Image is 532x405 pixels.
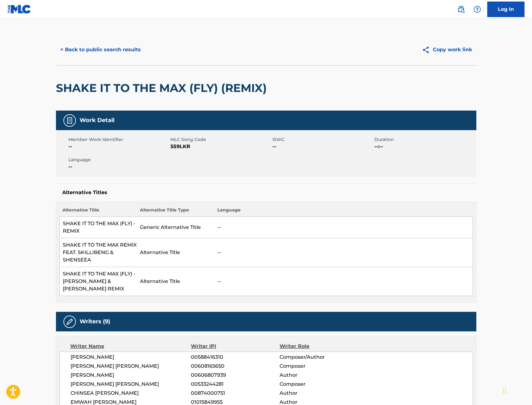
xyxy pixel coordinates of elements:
[137,217,214,238] td: Generic Alternative Title
[66,318,73,325] img: Writers
[137,267,214,296] td: Alternative Title
[80,117,114,124] h5: Work Detail
[56,42,145,57] button: < Back to public search results
[71,389,191,397] span: CHINSEA [PERSON_NAME]
[170,136,271,143] span: MLC Song Code
[214,267,473,296] td: --
[280,371,360,379] span: Author
[59,217,137,238] td: SHAKE IT TO THE MAX (FLY) - REMIX
[374,143,475,150] span: --:--
[68,157,169,163] span: Language
[214,238,473,267] td: --
[68,163,169,171] span: --
[471,3,483,16] div: Help
[170,143,271,150] span: S59LKR
[501,375,532,405] iframe: Chat Widget
[71,371,191,379] span: [PERSON_NAME]
[191,389,279,397] span: 00874000751
[280,343,360,350] div: Writer Role
[191,343,280,350] div: Writer IPI
[280,362,360,370] span: Composer
[503,381,507,400] div: Drag
[59,207,137,217] th: Alternative Title
[422,46,433,54] img: Copy work link
[191,371,279,379] span: 00606807939
[59,238,137,267] td: SHAKE IT TO THE MAX REMIX FEAT. SKILLIBENG & SHENSEEA
[374,136,475,143] span: Duration
[455,3,467,16] a: Public Search
[71,362,191,370] span: [PERSON_NAME] [PERSON_NAME]
[56,81,270,95] h2: SHAKE IT TO THE MAX (FLY) (REMIX)
[7,5,31,14] img: MLC Logo
[474,6,481,13] img: help
[191,362,279,370] span: 00608165650
[457,6,465,13] img: search
[62,189,470,196] h5: Alternative Titles
[59,267,137,296] td: SHAKE IT TO THE MAX (FLY) - [PERSON_NAME] & [PERSON_NAME] REMIX
[66,117,73,124] img: Work Detail
[68,143,169,150] span: --
[191,380,279,388] span: 00533244281
[487,2,525,17] a: Log In
[272,143,373,150] span: --
[68,136,169,143] span: Member Work Identifier
[191,353,279,361] span: 00588416310
[71,353,191,361] span: [PERSON_NAME]
[214,217,473,238] td: --
[272,136,373,143] span: ISWC
[280,380,360,388] span: Composer
[70,343,191,350] div: Writer Name
[80,318,110,325] h5: Writers (9)
[71,380,191,388] span: [PERSON_NAME] [PERSON_NAME]
[137,238,214,267] td: Alternative Title
[418,42,476,57] button: Copy work link
[214,207,473,217] th: Language
[280,353,360,361] span: Composer/Author
[137,207,214,217] th: Alternative Title Type
[280,389,360,397] span: Author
